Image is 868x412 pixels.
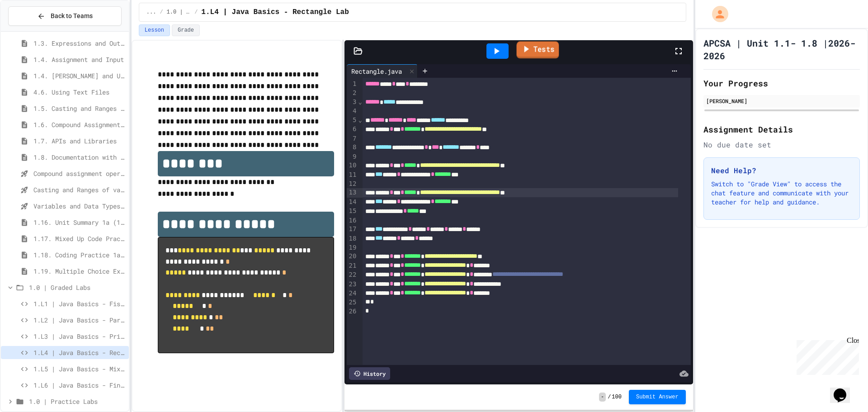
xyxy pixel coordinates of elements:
span: Fold line [358,98,362,105]
div: 14 [347,198,358,207]
span: Submit Answer [636,393,679,401]
div: 10 [347,161,358,170]
span: 100 [612,393,622,401]
h2: Your Progress [703,77,860,90]
button: Lesson [139,24,170,36]
span: 1.L5 | Java Basics - Mixed Number Lab [33,364,125,374]
span: 1.L4 | Java Basics - Rectangle Lab [201,7,349,18]
span: Back to Teams [51,11,93,21]
p: Switch to "Grade View" to access the chat feature and communicate with your teacher for help and ... [711,180,852,207]
span: 1.3. Expressions and Output [New] [33,38,125,48]
span: 1.4. Assignment and Input [33,55,125,64]
span: 1.L2 | Java Basics - Paragraphs Lab [33,315,125,325]
div: 4 [347,107,358,116]
div: History [349,367,390,380]
span: Compound assignment operators - Quiz [33,169,125,178]
span: 1.0 | Graded Labs [29,283,125,292]
div: 18 [347,234,358,243]
span: 1.8. Documentation with Comments and Preconditions [33,152,125,162]
div: 15 [347,207,358,216]
div: 23 [347,280,358,289]
div: 22 [347,270,358,279]
span: / [160,9,163,16]
div: 6 [347,125,358,134]
iframe: chat widget [830,376,859,403]
span: 1.16. Unit Summary 1a (1.1-1.6) [33,218,125,227]
div: 1 [347,80,358,89]
div: 8 [347,143,358,152]
div: 11 [347,170,358,180]
div: 21 [347,261,358,270]
span: 1.18. Coding Practice 1a (1.1-1.6) [33,250,125,260]
span: 1.0 | Practice Labs [29,397,125,406]
h3: Need Help? [711,165,852,176]
div: 5 [347,116,358,125]
span: - [599,393,606,402]
span: 4.6. Using Text Files [33,87,125,97]
div: No due date set [703,139,860,150]
span: 1.L1 | Java Basics - Fish Lab [33,299,125,308]
span: Fold line [358,116,362,123]
div: 12 [347,180,358,189]
a: Tests [517,42,559,59]
span: ... [146,9,156,16]
div: Chat with us now!Close [4,4,62,57]
div: 7 [347,134,358,143]
div: 16 [347,216,358,225]
div: 3 [347,98,358,107]
div: 13 [347,188,358,197]
h1: APCSA | Unit 1.1- 1.8 |2026-2026 [703,37,860,62]
div: 17 [347,225,358,234]
div: My Account [703,4,731,24]
span: 1.4. [PERSON_NAME] and User Input [33,71,125,81]
div: 20 [347,252,358,261]
button: Back to Teams [8,6,122,26]
button: Grade [172,24,200,36]
h2: Assignment Details [703,123,860,136]
span: / [608,393,611,401]
div: [PERSON_NAME] [706,97,857,105]
div: Rectangle.java [347,66,406,76]
div: 24 [347,289,358,298]
div: Rectangle.java [347,64,418,78]
span: / [194,9,198,16]
div: 9 [347,152,358,161]
span: Variables and Data Types - Quiz [33,201,125,211]
span: 1.5. Casting and Ranges of Values [33,104,125,113]
span: 1.19. Multiple Choice Exercises for Unit 1a (1.1-1.6) [33,266,125,276]
span: 1.L4 | Java Basics - Rectangle Lab [33,348,125,357]
div: 19 [347,243,358,252]
span: 1.17. Mixed Up Code Practice 1.1-1.6 [33,234,125,243]
div: 25 [347,298,358,307]
span: 1.6. Compound Assignment Operators [33,120,125,129]
span: 1.L6 | Java Basics - Final Calculator Lab [33,380,125,390]
span: Casting and Ranges of variables - Quiz [33,185,125,194]
div: 26 [347,307,358,316]
button: Submit Answer [629,390,686,404]
span: 1.7. APIs and Libraries [33,136,125,146]
iframe: chat widget [793,336,859,375]
span: 1.L3 | Java Basics - Printing Code Lab [33,331,125,341]
span: 1.0 | Graded Labs [167,9,191,16]
div: 2 [347,89,358,98]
